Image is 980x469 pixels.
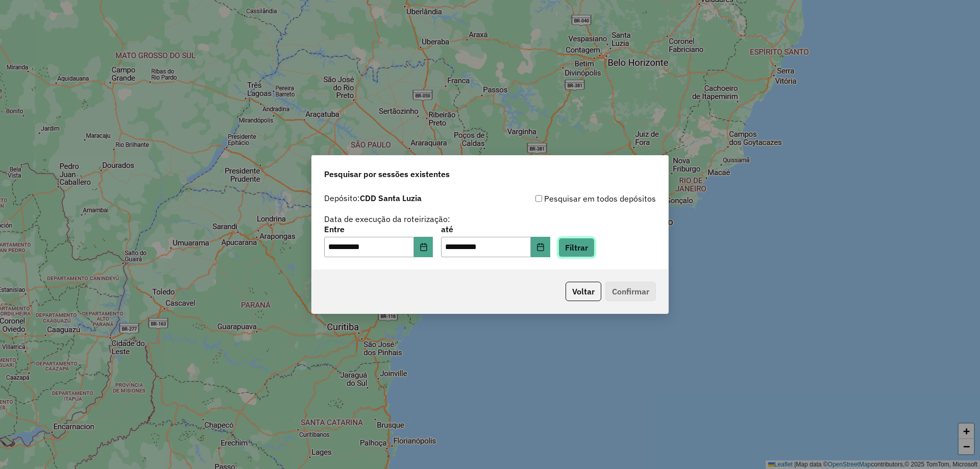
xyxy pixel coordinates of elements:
label: Data de execução da roteirização: [324,213,450,225]
button: Choose Date [531,237,550,257]
label: Depósito: [324,192,422,204]
button: Voltar [566,282,601,301]
div: Pesquisar em todos depósitos [490,192,656,205]
label: Entre [324,223,433,235]
label: até [441,223,550,235]
span: Pesquisar por sessões existentes [324,168,450,180]
button: Choose Date [414,237,433,257]
button: Filtrar [558,238,595,257]
strong: CDD Santa Luzia [360,193,422,203]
